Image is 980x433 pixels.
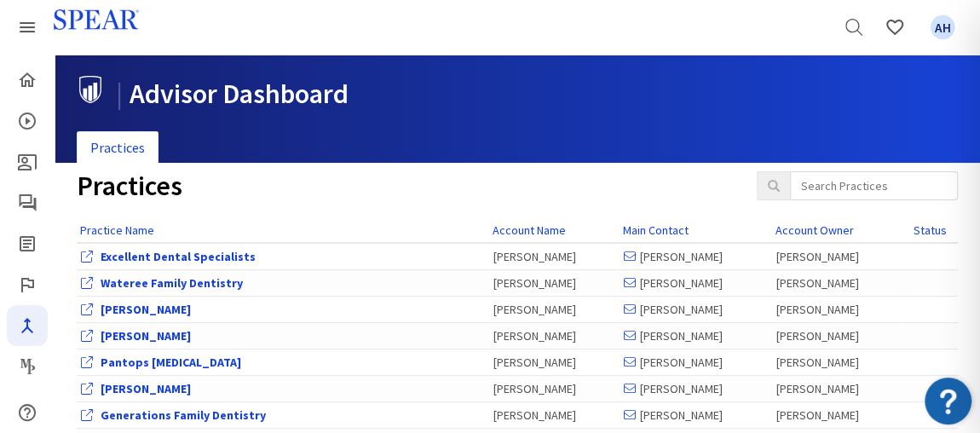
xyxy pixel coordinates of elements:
a: Help [7,392,48,433]
img: Resource Center badge [925,378,971,424]
a: Favorites [874,7,915,48]
div: [PERSON_NAME] [493,248,614,265]
div: [PERSON_NAME] [623,274,767,292]
a: Main Contact [622,222,688,238]
span: | [116,77,123,111]
div: [PERSON_NAME] [775,274,896,292]
a: Practices [77,131,159,165]
div: [PERSON_NAME] [493,274,614,292]
a: Practice Name [80,222,154,238]
a: Search [833,7,874,48]
a: Courses [7,101,48,141]
div: [PERSON_NAME] [775,380,896,397]
a: View Office Dashboard [101,355,241,370]
div: [PERSON_NAME] [623,327,767,344]
div: [PERSON_NAME] [493,301,614,318]
a: View Office Dashboard [101,407,266,423]
div: [PERSON_NAME] [775,327,896,344]
div: [PERSON_NAME] [493,354,614,371]
div: [PERSON_NAME] [623,407,767,424]
div: [PERSON_NAME] [623,301,767,318]
div: [PERSON_NAME] [775,248,896,265]
div: [PERSON_NAME] [623,354,767,371]
a: Account Name [493,222,566,238]
span: AH [931,15,955,40]
a: Masters Program [7,346,48,387]
a: Spear Products [7,7,48,48]
a: Faculty Club Elite [7,264,48,305]
a: View Office Dashboard [101,249,256,264]
a: Account Owner [775,222,853,238]
input: Search Practices [790,171,958,200]
a: View Office Dashboard [101,275,243,291]
div: [PERSON_NAME] [775,407,896,424]
h1: Advisor Dashboard [77,76,945,109]
a: Status [913,222,946,238]
a: Navigator Pro [7,305,48,346]
a: Patient Education [7,141,48,182]
button: Open Resource Center [925,378,971,424]
a: View Office Dashboard [101,302,191,317]
a: Spear Digest [7,223,48,264]
a: Spear Talk [7,182,48,223]
div: [PERSON_NAME] [493,327,614,344]
div: [PERSON_NAME] [775,301,896,318]
div: [PERSON_NAME] [493,407,614,424]
a: Home [7,60,48,101]
a: View Office Dashboard [101,328,191,344]
a: Favorites [922,7,963,48]
div: [PERSON_NAME] [775,354,896,371]
div: [PERSON_NAME] [623,380,767,397]
a: View Office Dashboard [101,381,191,396]
div: [PERSON_NAME] [493,380,614,397]
h1: Practices [77,171,731,201]
div: [PERSON_NAME] [623,248,767,265]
